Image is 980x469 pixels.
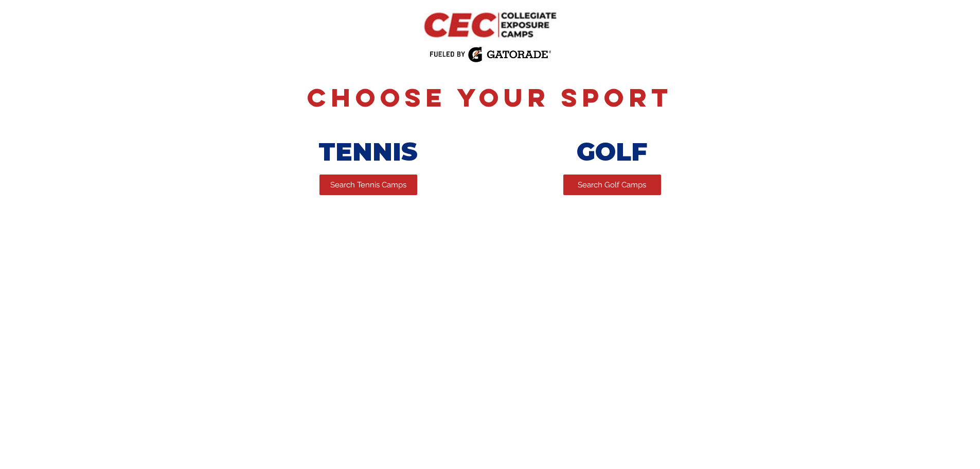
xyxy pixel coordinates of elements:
[578,180,646,190] span: Search Golf Camps
[319,175,417,195] a: Search Tennis Camps
[563,175,661,195] a: Search Golf Camps
[429,46,551,63] img: Fueled by Gatorade.png
[411,4,569,46] img: CEC Logo Primary.png
[307,81,673,113] span: Choose Your Sport
[577,137,647,167] span: GOLF
[330,180,406,190] span: Search Tennis Camps
[318,137,418,167] span: TENNIS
